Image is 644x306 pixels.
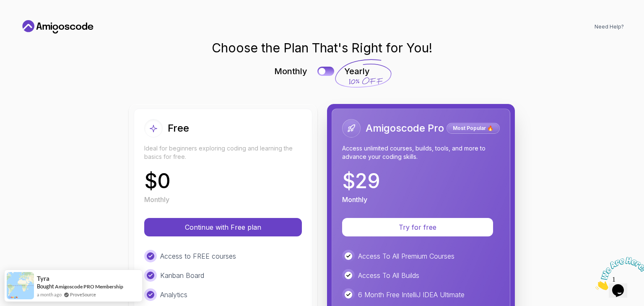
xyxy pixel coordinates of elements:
[160,270,204,280] p: Kanban Board
[154,222,292,232] p: Continue with Free plan
[144,218,302,236] button: Continue with Free plan
[144,144,302,161] p: Ideal for beginners exploring coding and learning the basics for free.
[595,23,624,30] a: Need Help?
[144,194,169,205] p: Monthly
[20,20,96,34] a: Home link
[55,283,123,290] a: Amigoscode PRO Membership
[274,65,307,77] p: Monthly
[160,251,236,261] p: Access to FREE courses
[448,124,499,132] p: Most Popular 🔥
[37,283,54,290] span: Bought
[37,291,62,298] span: a month ago
[342,144,500,161] p: Access unlimited courses, builds, tools, and more to advance your coding skills.
[358,290,465,300] p: 6 Month Free IntelliJ IDEA Ultimate
[160,290,187,300] p: Analytics
[342,218,493,236] button: Try for free
[3,3,7,10] span: 1
[37,275,49,282] span: Tyra
[7,272,34,299] img: provesource social proof notification image
[342,171,380,191] p: $ 29
[144,171,171,191] p: $ 0
[366,122,444,135] h2: Amigoscode Pro
[592,254,644,293] iframe: chat widget
[168,122,189,135] h2: Free
[70,291,96,298] a: ProveSource
[342,194,367,205] p: Monthly
[358,270,419,280] p: Access To All Builds
[358,251,454,261] p: Access To All Premium Courses
[212,40,432,55] h1: Choose the Plan That's Right for You!
[3,3,55,36] img: Chat attention grabber
[352,222,483,232] p: Try for free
